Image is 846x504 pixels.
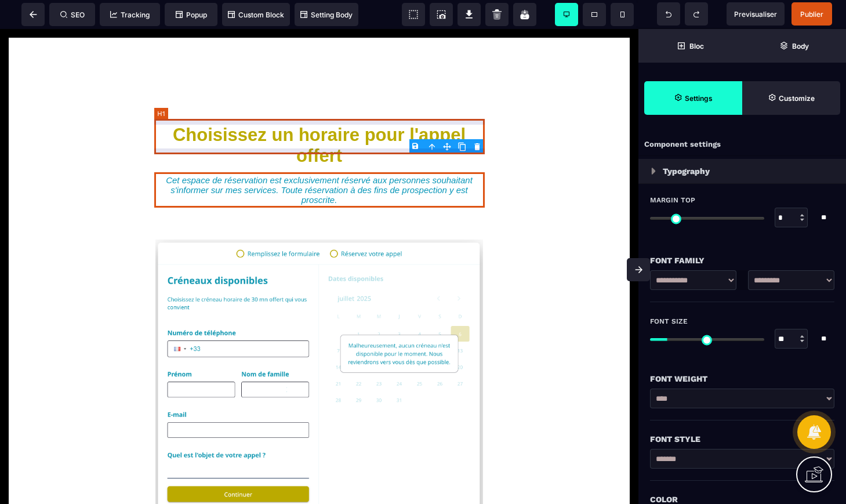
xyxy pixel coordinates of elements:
[779,94,815,103] strong: Customize
[638,29,742,63] span: Open Blocks
[110,10,150,19] span: Tracking
[792,42,809,50] strong: Body
[650,195,695,205] span: Margin Top
[651,168,656,175] img: loading
[650,317,688,326] span: Font Size
[176,10,207,19] span: Popup
[300,10,353,19] span: Setting Body
[402,3,425,26] span: View components
[638,133,846,156] div: Component settings
[650,432,834,446] div: Font Style
[430,3,453,26] span: Screenshot
[685,94,713,103] strong: Settings
[734,10,777,19] span: Previsualiser
[154,143,485,179] text: Cet espace de réservation est exclusivement réservé aux personnes souhaitant s'informer sur mes s...
[742,81,840,115] span: Open Style Manager
[800,10,823,19] span: Publier
[228,10,284,19] span: Custom Block
[650,253,834,267] div: Font Family
[727,2,785,26] span: Preview
[60,10,85,19] span: SEO
[644,81,742,115] span: Settings
[663,164,710,178] p: Typography
[689,42,704,50] strong: Bloc
[650,372,834,386] div: Font Weight
[154,90,485,143] h1: Choisissez un horaire pour l'appel offert
[742,29,846,63] span: Open Layer Manager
